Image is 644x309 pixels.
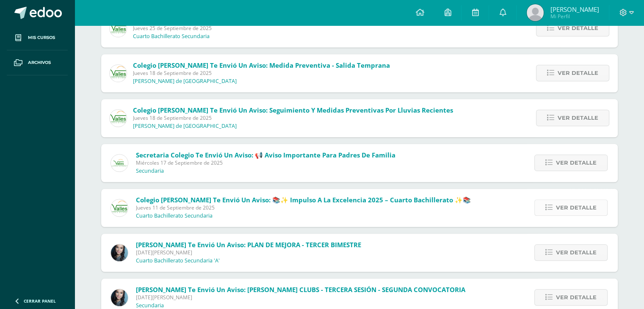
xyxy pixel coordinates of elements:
[556,245,597,260] span: Ver detalle
[110,110,127,127] img: 94564fe4cf850d796e68e37240ca284b.png
[133,106,453,114] span: Colegio [PERSON_NAME] te envió un aviso: Seguimiento y medidas preventivas por lluvias recientes
[7,50,68,75] a: Archivos
[110,65,127,82] img: 94564fe4cf850d796e68e37240ca284b.png
[111,244,128,261] img: 6f21a0d63d717e8a6ba66bf9a4515893.png
[133,25,460,32] span: Jueves 25 de Septiembre de 2025
[136,168,164,174] p: Secundaria
[558,20,598,36] span: Ver detalle
[136,151,395,159] span: Secretaria Colegio te envió un aviso: 📢 Aviso importante para padres de familia
[550,13,599,20] span: Mi Perfil
[558,110,598,126] span: Ver detalle
[136,302,164,309] p: Secundaria
[110,20,127,37] img: 94564fe4cf850d796e68e37240ca284b.png
[558,65,598,81] span: Ver detalle
[136,159,395,166] span: Miércoles 17 de Septiembre de 2025
[133,33,210,40] p: Cuarto Bachillerato Secundaria
[133,61,390,69] span: Colegio [PERSON_NAME] te envió un aviso: Medida preventiva - salida temprana
[133,123,237,130] p: [PERSON_NAME] de [GEOGRAPHIC_DATA]
[556,200,597,215] span: Ver detalle
[111,154,128,171] img: 10471928515e01917a18094c67c348c2.png
[136,196,471,204] span: Colegio [PERSON_NAME] te envió un aviso: 📚✨ Impulso a la Excelencia 2025 – Cuarto Bachillerato ✨📚
[556,290,597,305] span: Ver detalle
[136,240,361,249] span: [PERSON_NAME] te envió un aviso: PLAN DE MEJORA - TERCER BIMESTRE
[136,204,471,211] span: Jueves 11 de Septiembre de 2025
[136,285,465,294] span: [PERSON_NAME] te envió un aviso: [PERSON_NAME] CLUBS - TERCERA SESIÓN - SEGUNDA CONVOCATORIA
[7,25,68,50] a: Mis cursos
[556,155,597,171] span: Ver detalle
[111,199,128,216] img: 94564fe4cf850d796e68e37240ca284b.png
[527,4,544,21] img: 0ce591f6c5bb341b09083435ff076bde.png
[111,289,128,306] img: 6f21a0d63d717e8a6ba66bf9a4515893.png
[133,114,453,121] span: Jueves 18 de Septiembre de 2025
[136,249,361,256] span: [DATE][PERSON_NAME]
[136,257,220,264] p: Cuarto Bachillerato Secundaria 'A'
[24,298,56,304] span: Cerrar panel
[136,212,213,219] p: Cuarto Bachillerato Secundaria
[133,78,237,85] p: [PERSON_NAME] de [GEOGRAPHIC_DATA]
[133,69,390,77] span: Jueves 18 de Septiembre de 2025
[28,34,55,41] span: Mis cursos
[550,5,599,14] span: [PERSON_NAME]
[136,294,465,301] span: [DATE][PERSON_NAME]
[28,59,51,66] span: Archivos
